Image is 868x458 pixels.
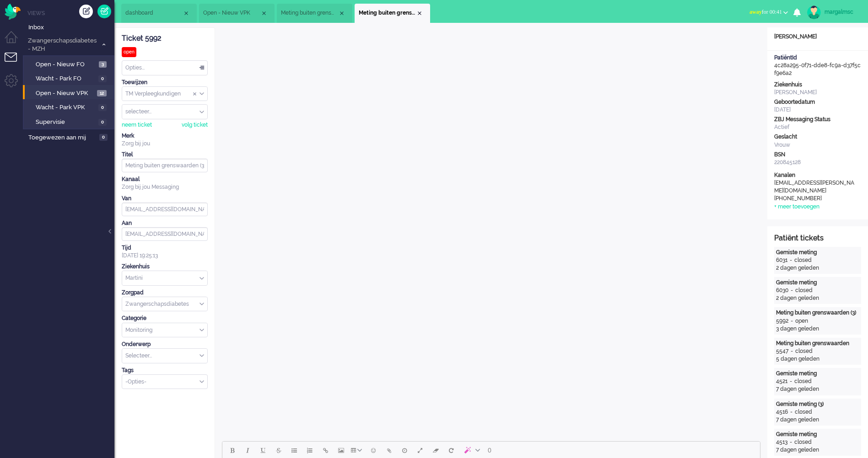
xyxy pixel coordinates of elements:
[333,442,349,458] button: Insert/edit image
[788,347,795,355] div: -
[27,132,114,142] a: Toegewezen aan mij 0
[27,22,114,32] a: Inbox
[36,89,95,98] span: Open - Nieuw VPK
[774,133,861,141] div: Geslacht
[744,3,793,23] li: awayfor 00:41
[795,408,812,416] div: closed
[27,88,113,98] a: Open - Nieuw VPK 12
[774,233,861,244] div: Patiënt tickets
[5,74,25,95] li: Admin menu
[183,10,190,17] div: Close tab
[776,378,787,385] div: 4521
[36,75,96,83] span: Wacht - Park FO
[28,23,114,32] span: Inbox
[122,219,208,227] div: Aan
[776,325,859,333] div: 3 dagen geleden
[36,118,96,127] span: Supervisie
[776,431,859,438] div: Gemiste meting
[27,102,113,112] a: Wacht - Park VPK 0
[5,53,25,73] li: Tickets menu
[318,442,333,458] button: Insert/edit link
[774,159,861,166] div: 220845128
[774,54,861,62] div: PatiëntId
[4,4,534,20] body: Rich Text Area. Press ALT-0 for help.
[122,367,208,374] div: Tags
[5,31,25,52] li: Dashboard menu
[788,287,795,294] div: -
[27,117,113,127] a: Supervisie 0
[805,5,859,19] a: margalmsc
[182,121,208,129] div: volg ticket
[36,103,96,112] span: Wacht - Park VPK
[121,4,197,23] li: Dashboard
[122,341,208,348] div: Onderwerp
[359,9,416,17] span: Meting buiten grenswaarden (3)
[203,9,260,17] span: Open - Nieuw VPK
[795,317,808,325] div: open
[199,4,275,23] li: View
[795,347,813,355] div: closed
[774,179,857,195] div: [EMAIL_ADDRESS][PERSON_NAME][DOMAIN_NAME]
[99,61,107,68] span: 3
[5,6,21,13] a: Omnidesk
[767,54,868,77] div: 4c28a295-0f71-dde8-fc9a-d37f5cf9e6a2
[776,370,859,378] div: Gemiste meting
[776,264,859,272] div: 2 dagen geleden
[412,442,428,458] button: Fullscreen
[776,416,859,424] div: 7 dagen geleden
[397,442,412,458] button: Delay message
[776,317,788,325] div: 5992
[122,244,208,252] div: Tijd
[776,400,859,408] div: Gemiste meting (3)
[776,340,859,347] div: Meting buiten grenswaarden
[767,33,868,41] div: [PERSON_NAME]
[122,374,208,389] div: Select Tags
[776,347,788,355] div: 5547
[36,60,97,69] span: Open - Nieuw FO
[381,442,397,458] button: Add attachment
[787,378,794,385] div: -
[122,47,136,57] div: open
[749,9,782,15] span: for 00:41
[774,89,861,96] div: [PERSON_NAME]
[122,176,208,183] div: Kanaal
[774,81,861,89] div: Ziekenhuis
[744,5,793,19] button: awayfor 00:41
[28,133,97,142] span: Toegewezen aan mij
[349,442,366,458] button: Table
[122,263,208,271] div: Ziekenhuis
[240,442,255,458] button: Italic
[122,121,152,129] div: neem ticket
[774,171,861,179] div: Kanalen
[338,10,345,17] div: Close tab
[774,195,857,202] div: [PHONE_NUMBER]
[807,5,821,19] img: avatar
[774,98,861,106] div: Geboortedatum
[749,9,762,15] span: away
[488,447,491,454] span: 0
[122,314,208,322] div: Categorie
[302,442,318,458] button: Numbered list
[260,10,268,17] div: Close tab
[79,5,93,18] div: Creëer ticket
[774,116,861,123] div: ZBJ Messaging Status
[774,106,861,114] div: [DATE]
[125,9,183,17] span: dashboard
[98,104,107,111] span: 0
[27,73,113,83] a: Wacht - Park FO 0
[776,287,788,294] div: 6030
[98,75,107,82] span: 0
[27,59,113,69] a: Open - Nieuw FO 3
[794,438,812,446] div: closed
[271,442,286,458] button: Strikethrough
[122,79,208,86] div: Toewijzen
[27,9,114,17] li: Views
[97,90,107,97] span: 12
[484,442,496,458] button: 0
[277,4,352,23] li: 5767
[428,442,443,458] button: Clear formatting
[5,4,21,20] img: flow_omnibird.svg
[774,123,861,131] div: Actief
[776,309,859,317] div: Meting buiten grenswaarden (3)
[366,442,381,458] button: Emoticons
